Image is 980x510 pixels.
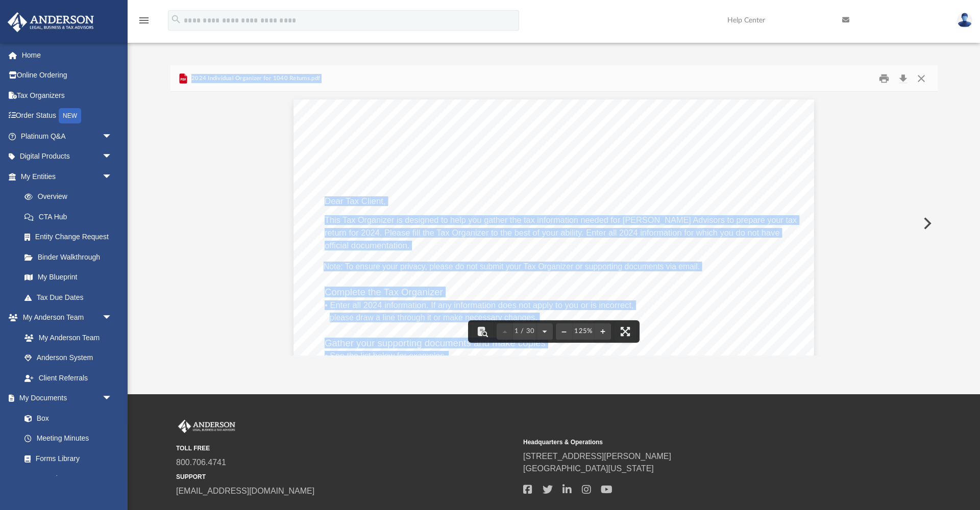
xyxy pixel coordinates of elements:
[915,209,938,238] button: Next File
[14,287,128,308] a: Tax Due Dates
[325,242,409,250] span: official documentation.
[102,146,122,167] span: arrow_drop_down
[523,452,671,461] a: [STREET_ADDRESS][PERSON_NAME]
[102,388,122,409] span: arrow_drop_down
[14,327,117,348] a: My Anderson Team
[14,348,122,368] a: Anderson System
[330,314,537,322] span: please draw a line through it or make necessary changes.
[614,320,636,343] button: Enter fullscreen
[7,45,128,65] a: Home
[7,65,128,86] a: Online Ordering
[14,448,117,469] a: Forms Library
[595,320,611,343] button: Zoom in
[912,70,930,86] button: Close
[14,408,117,428] a: Box
[176,472,516,481] small: SUPPORT
[325,216,797,225] span: This Tax Organizer is designed to help you gather the tax information needed for [PERSON_NAME] Ad...
[102,308,122,328] span: arrow_drop_down
[102,126,122,147] span: arrow_drop_down
[170,14,182,25] i: search
[325,301,634,310] span: • Enter all 2024 information. If any information does not apply to you or is incorrect,
[523,464,654,473] a: [GEOGRAPHIC_DATA][US_STATE]
[176,487,314,495] a: [EMAIL_ADDRESS][DOMAIN_NAME]
[7,146,128,167] a: Digital Productsarrow_drop_down
[7,85,128,106] a: Tax Organizers
[14,428,122,449] a: Meeting Minutes
[324,263,700,271] span: Note: To ensure your privacy, please do not submit your Tax Organizer or supporting documents via...
[7,308,122,328] a: My Anderson Teamarrow_drop_down
[556,320,572,343] button: Zoom out
[7,126,128,146] a: Platinum Q&Aarrow_drop_down
[325,352,447,361] span: • See the list below for examples.
[170,92,938,355] div: File preview
[471,320,494,343] button: Toggle findbar
[170,65,938,355] div: Preview
[14,247,128,267] a: Binder Walkthrough
[513,328,536,335] span: 1 / 30
[325,339,546,348] span: Gather your supporting documents and make copies
[176,444,516,453] small: TOLL FREE
[138,14,150,27] i: menu
[176,458,226,467] a: 800.706.4741
[894,70,913,86] button: Download
[536,320,553,343] button: Next page
[513,320,536,343] button: 1 / 30
[7,106,128,126] a: Order StatusNEW
[874,70,894,86] button: Print
[14,187,128,207] a: Overview
[14,227,128,247] a: Entity Change Request
[572,328,595,335] div: Current zoom level
[5,12,97,32] img: Anderson Advisors Platinum Portal
[7,388,122,409] a: My Documentsarrow_drop_down
[176,420,237,433] img: Anderson Advisors Platinum Portal
[189,74,320,83] span: 2024 Individual Organizer for 1040 Returns.pdf
[14,368,122,388] a: Client Referrals
[957,13,972,28] img: User Pic
[59,108,81,123] div: NEW
[325,288,443,297] span: Complete the Tax Organizer
[325,197,386,206] span: Dear Tax Client,
[325,229,780,238] span: return for 2024. Please fill the Tax Organizer to the best of your ability. Enter all 2024 inform...
[523,438,863,447] small: Headquarters & Operations
[14,207,128,227] a: CTA Hub
[170,92,938,355] div: Document Viewer
[102,166,122,187] span: arrow_drop_down
[7,166,128,187] a: My Entitiesarrow_drop_down
[138,19,150,27] a: menu
[14,469,122,489] a: Notarize
[14,267,122,288] a: My Blueprint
